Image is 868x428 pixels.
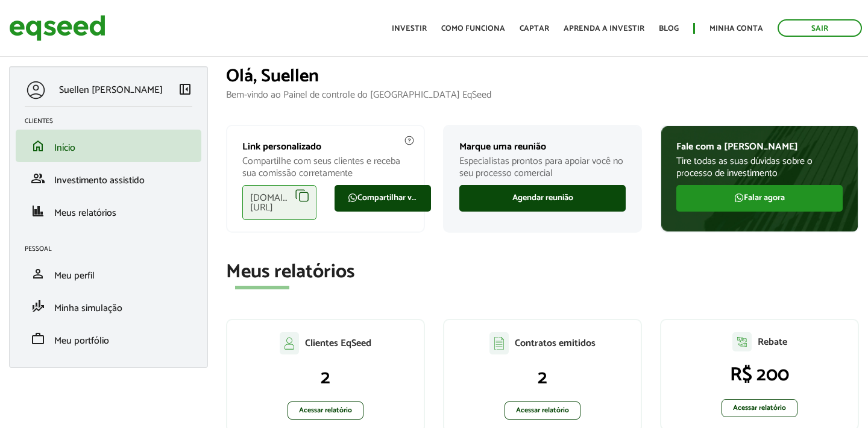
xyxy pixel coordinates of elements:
[564,25,644,33] a: Aprenda a investir
[31,299,45,313] span: finance_mode
[54,268,95,284] span: Meu perfil
[31,332,45,346] span: work
[31,204,45,218] span: finance
[734,193,744,203] img: FaWhatsapp.svg
[25,139,192,153] a: homeInício
[54,140,75,156] span: Início
[459,141,626,153] p: Marque uma reunião
[758,336,787,348] p: Rebate
[16,195,201,227] li: Meus relatórios
[31,139,45,153] span: home
[392,25,427,33] a: Investir
[778,19,862,37] a: Sair
[25,171,192,186] a: groupInvestimento assistido
[659,25,679,33] a: Blog
[9,12,105,44] img: EqSeed
[16,323,201,355] li: Meu portfólio
[226,262,859,283] h2: Meus relatórios
[16,162,201,195] li: Investimento assistido
[456,367,629,389] p: 2
[459,185,626,212] a: Agendar reunião
[676,156,843,178] p: Tire todas as suas dúvidas sobre o processo de investimento
[242,141,409,153] p: Link personalizado
[305,338,371,349] p: Clientes EqSeed
[676,141,843,153] p: Fale com a [PERSON_NAME]
[709,25,763,33] a: Minha conta
[404,135,415,146] img: agent-meulink-info2.svg
[25,266,192,281] a: personMeu perfil
[732,332,752,351] img: agent-relatorio.svg
[16,257,201,290] li: Meu perfil
[505,401,580,420] a: Acessar relatório
[31,171,45,186] span: group
[25,245,201,253] h2: Pessoal
[348,193,357,203] img: FaWhatsapp.svg
[178,82,192,99] a: Colapsar menu
[54,333,109,349] span: Meu portfólio
[25,118,201,125] h2: Clientes
[242,185,316,220] div: [DOMAIN_NAME][URL]
[54,300,122,316] span: Minha simulação
[25,204,192,218] a: financeMeus relatórios
[54,172,145,189] span: Investimento assistido
[25,299,192,313] a: finance_modeMinha simulação
[520,25,549,33] a: Captar
[239,367,412,389] p: 2
[16,130,201,162] li: Início
[242,156,409,178] p: Compartilhe com seus clientes e receba sua comissão corretamente
[16,290,201,323] li: Minha simulação
[335,185,431,212] a: Compartilhar via WhatsApp
[459,156,626,178] p: Especialistas prontos para apoiar você no seu processo comercial
[178,82,192,96] span: left_panel_close
[226,66,859,86] h1: Olá, Suellen
[489,332,509,354] img: agent-contratos.svg
[722,399,797,417] a: Acessar relatório
[31,266,45,281] span: person
[676,185,843,212] a: Falar agora
[226,89,859,101] p: Bem-vindo ao Painel de controle do [GEOGRAPHIC_DATA] EqSeed
[441,25,505,33] a: Como funciona
[673,363,846,386] p: R$ 200
[54,205,116,221] span: Meus relatórios
[25,332,192,346] a: workMeu portfólio
[59,84,163,96] p: Suellen [PERSON_NAME]
[515,338,596,349] p: Contratos emitidos
[288,401,363,420] a: Acessar relatório
[280,332,299,354] img: agent-clientes.svg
